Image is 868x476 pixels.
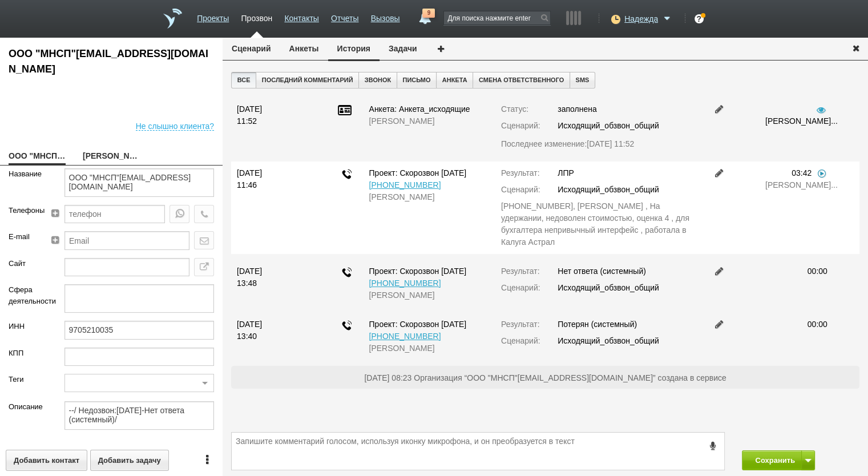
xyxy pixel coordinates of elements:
[369,318,483,330] div: Скорозвон 18.08.25
[64,231,189,249] input: Email
[501,168,540,178] span: Результат:
[369,191,483,203] div: [PERSON_NAME]
[558,283,659,292] span: Исходящий_обзвон_общий
[256,72,359,88] button: Последний комментарий
[558,320,637,329] span: Потерян (системный)
[587,139,634,148] span: [DATE] 11:52
[90,450,169,471] button: Добавить задачу
[237,167,299,179] div: [DATE]
[9,149,66,165] a: ООО "МНСП"[EMAIL_ADDRESS][DOMAIN_NAME]
[558,336,659,345] span: Исходящий_обзвон_общий
[237,103,299,115] div: [DATE]
[570,72,595,88] button: SMS
[436,72,473,88] button: Анкета
[501,104,528,114] span: Статус:
[695,14,704,23] div: ?
[369,289,483,301] div: [PERSON_NAME]
[558,121,659,130] span: Исходящий_обзвон_общий
[280,38,328,59] button: Анкеты
[501,121,540,130] span: Сценарий:
[501,267,540,276] span: Результат:
[742,450,802,470] button: Сохранить
[624,12,673,23] a: Надежда
[197,8,229,25] a: Проекты
[9,231,38,243] label: E-mail
[422,9,435,18] span: 9
[808,320,827,329] span: 00:00
[237,277,299,289] div: 13:48
[765,179,827,191] div: [PERSON_NAME]...
[9,258,47,269] label: Сайт
[237,265,299,277] div: [DATE]
[473,72,570,88] button: Смена ответственного
[328,38,380,61] button: История
[369,103,483,115] div: Анкета: Анкета_исходящие
[501,138,634,150] span: Последнее изменение:
[237,318,299,330] div: [DATE]
[342,169,352,183] div: Звонок по проекту
[558,104,596,114] span: заполнена
[237,179,299,191] div: 11:46
[765,115,827,127] div: [PERSON_NAME]...
[369,167,483,179] div: Скорозвон 18.08.25
[9,374,47,385] label: Теги
[369,265,483,277] div: Скорозвон 18.08.25
[284,8,318,25] a: Контакты
[358,72,397,88] button: Звонок
[501,283,540,292] span: Сценарий:
[369,342,483,354] div: [PERSON_NAME]
[237,330,299,342] div: 13:40
[558,267,646,276] span: Нет ответа (системный)
[342,320,352,334] div: Звонок по проекту
[501,336,540,345] span: Сценарий:
[83,149,140,165] a: [PERSON_NAME]
[9,321,47,332] label: ИНН
[380,38,426,59] button: Задачи
[501,320,540,329] span: Результат:
[371,8,400,25] a: Вызовы
[501,200,695,248] div: [PHONE_NUMBER], [PERSON_NAME] , На удержании, недоволен стоимостью, оценка 4 , для бухгалтера неп...
[331,8,358,25] a: Отчеты
[792,168,812,178] span: 03:42
[64,205,165,223] input: телефон
[231,72,256,88] button: Все
[444,11,550,25] input: Для поиска нажмите enter
[9,348,47,359] label: КПП
[624,13,658,25] span: Надежда
[808,267,827,276] span: 00:00
[9,205,38,216] label: Телефоны
[9,401,47,413] label: Описание
[558,168,574,178] span: ЛПР
[369,180,441,189] a: [PHONE_NUMBER]
[223,38,280,59] button: Сценарий
[237,115,299,127] div: 11:52
[397,72,437,88] button: Письмо
[369,115,483,127] div: [PERSON_NAME]
[369,332,441,341] a: [PHONE_NUMBER]
[501,185,540,194] span: Сценарий:
[163,9,182,29] a: На главную
[414,9,435,22] a: 9
[342,267,352,281] div: Звонок по проекту
[241,8,272,25] a: Прозвон
[9,168,47,180] label: Название
[136,118,214,131] span: Не слышно клиента?
[369,279,441,288] a: [PHONE_NUMBER]
[9,284,47,306] label: Сфера деятельности
[6,450,87,471] button: Добавить контакт
[558,185,659,194] span: Исходящий_обзвон_общий
[237,372,854,384] p: [DATE] 08:23 Организация “ООО "МНСП"[EMAIL_ADDRESS][DOMAIN_NAME]” создана в сервисе
[9,46,214,77] div: ООО "МНСП"__77057bq@host38.taxcom.ru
